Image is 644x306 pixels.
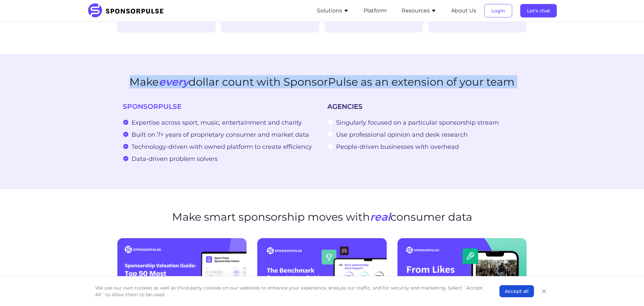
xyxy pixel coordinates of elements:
[484,8,512,14] a: Login
[370,210,390,223] span: real
[520,8,557,14] a: Let's chat
[336,118,499,127] span: Singularly focused on a particular sponsorship stream
[123,156,129,162] img: bullet
[610,274,644,306] iframe: Chat Widget
[364,7,387,15] button: Platform
[129,76,515,88] h2: Make dollar count with SponsorPulse as an extension of your team
[131,154,218,164] span: Data-driven problem solvers
[87,3,169,18] img: SponsorPulse
[327,102,363,111] span: AGENCIES
[484,4,512,17] button: Login
[123,102,181,111] span: SPONSORPULSE
[123,143,129,149] img: bullet
[327,131,333,137] img: bullet
[327,143,333,149] img: bullet
[317,7,349,15] button: Solutions
[131,142,312,151] span: Technology-driven with owned platform to create efficiency
[451,7,476,15] button: About Us
[336,130,468,139] span: Use professional opinion and desk research
[499,285,534,297] button: Accept all
[131,118,302,127] span: Expertise across sport, music, entertainment and charity
[172,211,472,223] h2: Make smart sponsorship moves with consumer data
[520,4,557,17] button: Let's chat
[159,75,189,88] span: every
[401,7,436,15] button: Resources
[327,119,333,125] img: bullet
[539,287,549,296] button: Close
[123,119,129,125] img: bullet
[123,131,129,137] img: bullet
[451,8,476,14] a: About Us
[131,130,309,139] span: Built on 7+ years of proprietary consumer and market data
[336,142,459,151] span: People-driven businesses with overhead
[95,285,486,298] p: We use our own cookies as well as third-party cookies on our websites to enhance your experience,...
[364,8,387,14] a: Platform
